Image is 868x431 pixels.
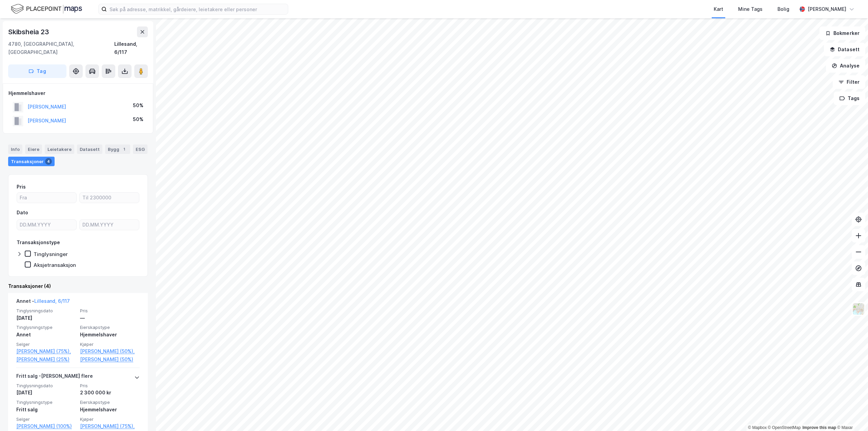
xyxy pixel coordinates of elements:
[852,302,865,315] img: Z
[80,416,140,422] span: Kjøper
[8,89,147,97] div: Hjemmelshaver
[16,355,76,364] a: [PERSON_NAME] (25%)
[8,26,51,37] div: Skibsheia 23
[16,341,76,347] span: Selger
[16,314,76,322] div: [DATE]
[16,389,76,397] div: [DATE]
[16,406,76,414] div: Fritt salg
[77,144,102,154] div: Datasett
[803,425,836,430] a: Improve this map
[16,297,70,308] div: Annet -
[80,193,139,203] input: Til 2300000
[8,64,66,78] button: Tag
[25,144,42,154] div: Eiere
[16,422,76,430] a: [PERSON_NAME] (100%)
[80,399,140,405] span: Eierskapstype
[16,383,76,389] span: Tinglysningsdato
[8,40,114,56] div: 4780, [GEOGRAPHIC_DATA], [GEOGRAPHIC_DATA]
[16,416,76,422] span: Selger
[80,406,140,414] div: Hjemmelshaver
[826,59,865,73] button: Analyse
[824,43,865,56] button: Datasett
[80,422,140,430] a: [PERSON_NAME] (75%),
[738,5,763,13] div: Mine Tags
[17,193,76,203] input: Fra
[17,209,28,217] div: Dato
[133,101,143,110] div: 50%
[777,5,789,13] div: Bolig
[17,220,76,230] input: DD.MM.YYYY
[8,282,148,290] div: Transaksjoner (4)
[834,92,865,105] button: Tags
[8,144,22,154] div: Info
[114,40,148,56] div: Lillesand, 6/117
[748,425,767,430] a: Mapbox
[80,220,139,230] input: DD.MM.YYYY
[80,331,140,339] div: Hjemmelshaver
[16,308,76,314] span: Tinglysningsdato
[16,372,93,383] div: Fritt salg - [PERSON_NAME] flere
[80,355,140,364] a: [PERSON_NAME] (50%)
[133,115,143,123] div: 50%
[107,4,288,14] input: Søk på adresse, matrikkel, gårdeiere, leietakere eller personer
[16,325,76,330] span: Tinglysningstype
[80,389,140,397] div: 2 300 000 kr
[820,26,865,40] button: Bokmerker
[834,398,868,431] iframe: Chat Widget
[80,347,140,355] a: [PERSON_NAME] (50%),
[34,298,70,304] a: Lillesand, 6/117
[80,383,140,389] span: Pris
[80,314,140,322] div: —
[768,425,801,430] a: OpenStreetMap
[17,238,60,247] div: Transaksjonstype
[45,144,74,154] div: Leietakere
[34,262,76,268] div: Aksjetransaksjon
[34,251,68,257] div: Tinglysninger
[17,183,26,191] div: Pris
[45,158,52,165] div: 4
[8,157,55,166] div: Transaksjoner
[714,5,723,13] div: Kart
[133,144,147,154] div: ESG
[16,347,76,355] a: [PERSON_NAME] (75%),
[121,146,127,153] div: 1
[80,341,140,347] span: Kjøper
[80,308,140,314] span: Pris
[105,144,130,154] div: Bygg
[16,331,76,339] div: Annet
[808,5,846,13] div: [PERSON_NAME]
[11,3,82,15] img: logo.f888ab2527a4732fd821a326f86c7f29.svg
[80,325,140,330] span: Eierskapstype
[16,399,76,405] span: Tinglysningstype
[833,75,865,89] button: Filter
